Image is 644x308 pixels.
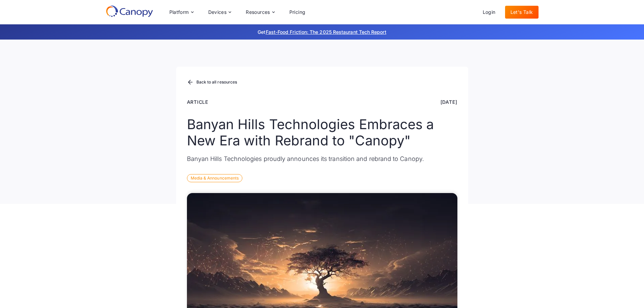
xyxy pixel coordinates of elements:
a: Let's Talk [505,6,539,19]
div: Platform [169,10,189,15]
p: Banyan Hills Technologies proudly announces its transition and rebrand to Canopy. [187,154,457,163]
a: Pricing [284,6,311,19]
div: Platform [164,5,199,19]
div: Back to all resources [196,80,237,84]
div: Devices [203,5,237,19]
a: Login [477,6,501,19]
div: [DATE] [440,98,457,105]
div: Media & Announcements [187,174,243,182]
div: Article [187,98,209,105]
a: Back to all resources [187,78,237,87]
div: Resources [240,5,280,19]
h1: Banyan Hills Technologies Embraces a New Era with Rebrand to "Canopy" [187,116,457,149]
div: Resources [246,10,270,15]
div: Devices [208,10,227,15]
a: Fast-Food Friction: The 2025 Restaurant Tech Report [266,29,386,35]
p: Get [157,28,488,35]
